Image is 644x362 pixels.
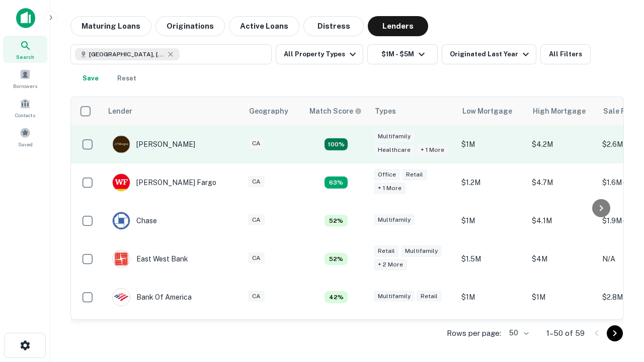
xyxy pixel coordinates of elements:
[527,97,597,125] th: High Mortgage
[248,176,265,188] div: CA
[113,250,130,267] img: picture
[113,289,130,306] img: picture
[442,44,536,64] button: Originated Last Year
[607,325,623,341] button: Go to next page
[276,44,363,64] button: All Property Types
[248,138,265,149] div: CA
[248,291,265,302] div: CA
[527,125,597,163] td: $4.2M
[325,215,348,227] div: Matching Properties: 5, hasApolloMatch: undefined
[309,106,360,117] h6: Match Score
[248,214,265,226] div: CA
[374,291,415,302] div: Multifamily
[249,105,288,117] div: Geography
[401,245,442,257] div: Multifamily
[13,82,37,90] span: Borrowers
[369,97,456,125] th: Types
[89,50,165,59] span: [GEOGRAPHIC_DATA], [GEOGRAPHIC_DATA], [GEOGRAPHIC_DATA]
[113,174,130,191] img: picture
[303,97,369,125] th: Capitalize uses an advanced AI algorithm to match your search with the best lender. The match sco...
[113,136,130,153] img: picture
[456,125,527,163] td: $1M
[367,44,438,64] button: $1M - $5M
[374,144,415,156] div: Healthcare
[462,105,512,117] div: Low Mortgage
[374,245,399,257] div: Retail
[325,138,348,150] div: Matching Properties: 17, hasApolloMatch: undefined
[374,259,407,270] div: + 2 more
[417,144,448,156] div: + 1 more
[456,278,527,316] td: $1M
[155,16,225,36] button: Originations
[325,253,348,265] div: Matching Properties: 5, hasApolloMatch: undefined
[309,106,362,117] div: Capitalize uses an advanced AI algorithm to match your search with the best lender. The match sco...
[112,288,192,306] div: Bank Of America
[112,173,216,192] div: [PERSON_NAME] Fargo
[402,169,427,180] div: Retail
[325,291,348,303] div: Matching Properties: 4, hasApolloMatch: undefined
[417,291,442,302] div: Retail
[70,44,272,64] button: [GEOGRAPHIC_DATA], [GEOGRAPHIC_DATA], [GEOGRAPHIC_DATA]
[70,16,151,36] button: Maturing Loans
[527,202,597,240] td: $4.1M
[374,169,400,180] div: Office
[113,212,130,229] img: picture
[303,16,364,36] button: Distress
[112,212,157,230] div: Chase
[3,36,47,63] a: Search
[450,48,532,60] div: Originated Last Year
[527,163,597,202] td: $4.7M
[546,327,585,339] p: 1–50 of 59
[111,68,143,88] button: Reset
[18,140,33,148] span: Saved
[456,97,527,125] th: Low Mortgage
[456,202,527,240] td: $1M
[3,65,47,92] a: Borrowers
[16,8,35,28] img: capitalize-icon.png
[505,326,530,340] div: 50
[102,97,243,125] th: Lender
[540,44,591,64] button: All Filters
[456,316,527,354] td: $1.4M
[527,316,597,354] td: $4.5M
[368,16,428,36] button: Lenders
[3,123,47,150] a: Saved
[374,131,415,142] div: Multifamily
[229,16,299,36] button: Active Loans
[374,183,406,194] div: + 1 more
[108,105,132,117] div: Lender
[325,176,348,189] div: Matching Properties: 6, hasApolloMatch: undefined
[112,135,195,153] div: [PERSON_NAME]
[447,327,501,339] p: Rows per page:
[456,163,527,202] td: $1.2M
[16,53,34,61] span: Search
[15,111,35,119] span: Contacts
[243,97,303,125] th: Geography
[527,278,597,316] td: $1M
[533,105,586,117] div: High Mortgage
[375,105,396,117] div: Types
[74,68,107,88] button: Save your search to get updates of matches that match your search criteria.
[594,249,644,298] iframe: Chat Widget
[456,240,527,278] td: $1.5M
[3,94,47,121] a: Contacts
[248,252,265,264] div: CA
[527,240,597,278] td: $4M
[374,214,415,226] div: Multifamily
[112,250,188,268] div: East West Bank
